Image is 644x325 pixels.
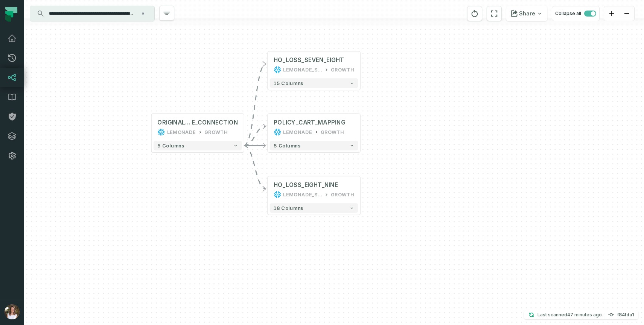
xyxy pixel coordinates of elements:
span: 18 columns [274,205,303,211]
relative-time: Sep 11, 2025, 11:33 AM GMT+2 [567,312,602,317]
div: GROWTH [331,66,355,73]
div: LEMONADE [167,128,196,136]
h4: f84fda1 [617,313,634,317]
g: Edge from a9c86697c6e829f6f002c4d15f8d1818 to 33d84acd41a6371768e2ab2df15c28f1 [244,64,266,146]
g: Edge from a9c86697c6e829f6f002c4d15f8d1818 to 7f8cdaaf91667276de31c577442c2ffc [244,146,266,189]
p: Last scanned [537,311,602,319]
button: Last scanned[DATE] 11:33:45 AMf84fda1 [524,310,638,319]
div: LEMONADE_STAGING [283,191,322,198]
div: HO_LOSS_SEVEN_EIGHT [274,56,344,64]
button: Clear search query [139,10,147,17]
div: LEMONADE_STAGING [283,66,322,73]
div: HO_LOSS_EIGHT_NINE [274,181,338,188]
button: Collapse all [552,6,600,21]
span: E_CONNECTION [192,119,238,126]
div: ORIGINAL_TO_NEW_QUOTE_CONNECTION [157,119,238,126]
div: GROWTH [331,191,355,198]
div: POLICY_CART_MAPPING [274,119,345,126]
div: LEMONADE [283,128,312,136]
span: 15 columns [274,80,303,86]
span: 5 columns [157,143,184,148]
button: zoom in [604,6,619,21]
g: Edge from a9c86697c6e829f6f002c4d15f8d1818 to 6fbaa3102779eb707228fef57cc2327b [244,126,266,146]
span: 5 columns [274,143,300,148]
button: Share [506,6,547,21]
div: GROWTH [204,128,228,136]
button: zoom out [619,6,634,21]
span: ORIGINAL_TO_NEW_QUOT [157,119,192,126]
div: GROWTH [321,128,344,136]
img: avatar of Sharon Lifchitz [5,304,20,319]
